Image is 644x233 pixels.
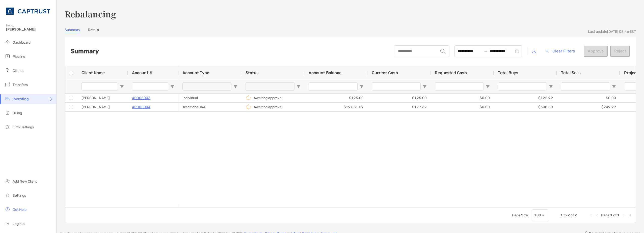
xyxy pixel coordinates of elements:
[13,208,26,212] span: Get Help
[622,213,626,217] div: Next Page
[545,50,549,53] img: button icon
[617,213,620,217] span: 1
[561,82,610,91] input: Total Sells Filter Input
[13,179,37,184] span: Add New Client
[5,206,11,212] img: get-help icon
[132,70,152,75] span: Account #
[372,70,398,75] span: Current Cash
[13,97,29,101] span: Investing
[5,53,11,59] img: pipeline icon
[254,95,282,101] p: Awaiting approval
[494,103,557,111] div: $308.50
[6,2,50,20] img: CAPTRUST Logo
[588,30,636,34] div: Last update [DATE] 08:46 EST
[5,220,11,226] img: logout icon
[13,222,25,226] span: Log out
[178,103,241,111] div: Traditional IRA
[13,125,34,129] span: Firm Settings
[297,84,301,89] button: Open Filter Menu
[305,103,368,111] div: $19,851.59
[77,103,128,111] div: [PERSON_NAME]
[5,110,11,116] img: billing icon
[610,213,612,217] span: 1
[372,82,421,91] input: Current Cash Filter Input
[498,70,518,75] span: Total Buys
[82,82,118,91] input: Client Name Filter Input
[628,213,632,217] div: Last Page
[5,192,11,198] img: settings icon
[5,39,11,45] img: dashboard icon
[571,213,574,217] span: of
[494,94,557,102] div: $122.99
[589,213,593,217] div: First Page
[595,213,599,217] div: Previous Page
[246,70,259,75] span: Status
[5,67,11,73] img: clients icon
[561,70,581,75] span: Total Sells
[486,84,490,89] button: Open Filter Menu
[178,94,241,102] div: Individual
[568,213,570,217] span: 2
[13,40,31,45] span: Dashboard
[360,84,364,89] button: Open Filter Menu
[6,27,53,32] span: [PERSON_NAME]!
[368,103,431,111] div: $177.62
[305,94,368,102] div: $125.00
[5,81,11,88] img: transfers icon
[82,70,105,75] span: Client Name
[423,84,427,89] button: Open Filter Menu
[13,193,26,198] span: Settings
[5,124,11,130] img: firm-settings icon
[88,28,99,33] a: Details
[13,111,22,115] span: Billing
[5,178,11,184] img: add_new_client icon
[71,48,99,55] h2: Summary
[557,103,620,111] div: $249.99
[557,94,620,102] div: $0.00
[575,213,577,217] span: 2
[532,209,548,221] div: Page Size
[77,94,128,102] div: [PERSON_NAME]
[563,213,567,217] span: to
[534,213,541,217] div: 100
[132,82,168,91] input: Account # Filter Input
[65,28,80,33] a: Summary
[13,54,25,59] span: Pipeline
[309,70,341,75] span: Account Balance
[182,70,209,75] span: Account Type
[120,84,124,89] button: Open Filter Menu
[498,82,547,91] input: Total Buys Filter Input
[549,84,553,89] button: Open Filter Menu
[484,49,488,53] span: swap-right
[246,104,252,110] img: icon status
[431,103,494,111] div: $0.00
[435,82,484,91] input: Requested Cash Filter Input
[431,94,494,102] div: $0.00
[254,104,282,110] p: Awaiting approval
[170,84,174,89] button: Open Filter Menu
[65,8,636,20] h3: Rebalancing
[541,46,579,57] button: Clear Filters
[368,94,431,102] div: $125.00
[435,70,467,75] span: Requested Cash
[309,82,358,91] input: Account Balance Filter Input
[132,95,150,101] a: 4PD05003
[13,69,23,73] span: Clients
[560,213,563,217] span: 1
[13,83,28,87] span: Transfers
[233,84,237,89] button: Open Filter Menu
[246,95,252,101] img: icon status
[601,213,609,217] span: Page
[440,49,445,54] img: input icon
[512,213,529,217] div: Page Size:
[132,104,150,110] a: 4PD05004
[613,213,616,217] span: of
[5,96,11,102] img: investing icon
[612,84,616,89] button: Open Filter Menu
[484,49,488,53] span: to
